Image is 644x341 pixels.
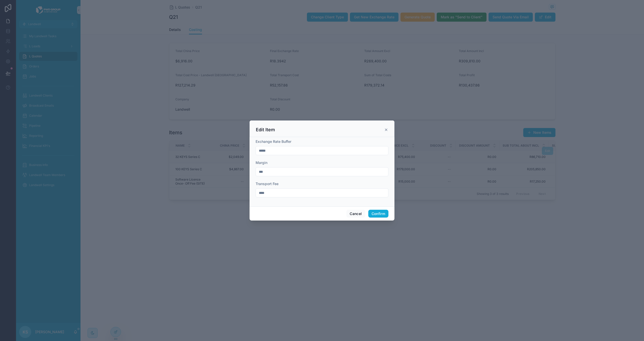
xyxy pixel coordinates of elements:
span: Exchange Rate Buffer [256,139,291,144]
button: Cancel [346,210,365,218]
span: Transport Fee [256,182,278,186]
span: Margin [256,160,267,165]
button: Confirm [368,210,388,218]
h3: Edit Item [256,127,275,133]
